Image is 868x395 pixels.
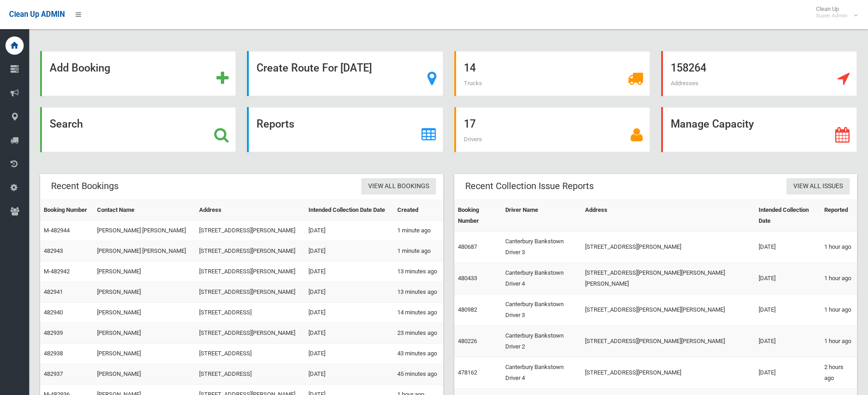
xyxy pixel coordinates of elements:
[661,107,857,152] a: Manage Capacity
[195,262,305,282] td: [STREET_ADDRESS][PERSON_NAME]
[821,200,857,231] th: Reported
[44,370,63,377] a: 482937
[195,323,305,344] td: [STREET_ADDRESS][PERSON_NAME]
[305,200,394,221] th: Intended Collection Date Date
[257,62,372,74] strong: Create Route For [DATE]
[247,107,443,152] a: Reports
[305,323,394,344] td: [DATE]
[195,282,305,303] td: [STREET_ADDRESS][PERSON_NAME]
[464,62,476,74] strong: 14
[581,200,755,231] th: Address
[44,268,70,275] a: M-482942
[93,344,195,364] td: [PERSON_NAME]
[821,231,857,263] td: 1 hour ago
[464,80,482,87] span: Trucks
[755,357,821,389] td: [DATE]
[93,241,195,262] td: [PERSON_NAME] [PERSON_NAME]
[671,62,706,74] strong: 158264
[40,200,93,221] th: Booking Number
[394,344,443,364] td: 43 minutes ago
[44,350,63,357] a: 482938
[195,221,305,241] td: [STREET_ADDRESS][PERSON_NAME]
[502,357,581,389] td: Canterbury Bankstown Driver 4
[9,10,65,19] span: Clean Up ADMIN
[305,344,394,364] td: [DATE]
[305,364,394,385] td: [DATE]
[454,51,650,96] a: 14 Trucks
[671,118,754,130] strong: Manage Capacity
[40,177,129,195] header: Recent Bookings
[44,227,70,234] a: M-482944
[464,118,476,130] strong: 17
[394,364,443,385] td: 45 minutes ago
[458,243,477,250] a: 480687
[464,136,482,143] span: Drivers
[502,231,581,263] td: Canterbury Bankstown Driver 3
[93,364,195,385] td: [PERSON_NAME]
[93,200,195,221] th: Contact Name
[305,241,394,262] td: [DATE]
[812,5,857,19] span: Clean Up
[195,344,305,364] td: [STREET_ADDRESS]
[394,323,443,344] td: 23 minutes ago
[458,369,477,376] a: 478162
[816,12,847,19] small: Super Admin
[502,200,581,231] th: Driver Name
[755,263,821,294] td: [DATE]
[195,364,305,385] td: [STREET_ADDRESS]
[93,262,195,282] td: [PERSON_NAME]
[394,282,443,303] td: 13 minutes ago
[394,303,443,323] td: 14 minutes ago
[454,177,605,195] header: Recent Collection Issue Reports
[40,51,236,96] a: Add Booking
[502,263,581,294] td: Canterbury Bankstown Driver 4
[361,178,436,195] a: View All Bookings
[671,80,699,87] span: Addresses
[247,51,443,96] a: Create Route For [DATE]
[195,303,305,323] td: [STREET_ADDRESS]
[305,303,394,323] td: [DATE]
[93,303,195,323] td: [PERSON_NAME]
[305,221,394,241] td: [DATE]
[50,62,110,74] strong: Add Booking
[502,326,581,357] td: Canterbury Bankstown Driver 2
[305,282,394,303] td: [DATE]
[44,288,63,295] a: 482941
[305,262,394,282] td: [DATE]
[195,241,305,262] td: [STREET_ADDRESS][PERSON_NAME]
[755,294,821,326] td: [DATE]
[458,306,477,313] a: 480982
[44,309,63,316] a: 482940
[755,231,821,263] td: [DATE]
[458,275,477,282] a: 480433
[581,326,755,357] td: [STREET_ADDRESS][PERSON_NAME][PERSON_NAME]
[458,338,477,344] a: 480226
[394,262,443,282] td: 13 minutes ago
[755,200,821,231] th: Intended Collection Date
[502,294,581,326] td: Canterbury Bankstown Driver 3
[44,247,63,254] a: 482943
[394,221,443,241] td: 1 minute ago
[394,200,443,221] th: Created
[93,221,195,241] td: [PERSON_NAME] [PERSON_NAME]
[821,263,857,294] td: 1 hour ago
[755,326,821,357] td: [DATE]
[93,282,195,303] td: [PERSON_NAME]
[44,329,63,336] a: 482939
[581,231,755,263] td: [STREET_ADDRESS][PERSON_NAME]
[581,357,755,389] td: [STREET_ADDRESS][PERSON_NAME]
[786,178,850,195] a: View All Issues
[581,263,755,294] td: [STREET_ADDRESS][PERSON_NAME][PERSON_NAME][PERSON_NAME]
[50,118,83,130] strong: Search
[195,200,305,221] th: Address
[40,107,236,152] a: Search
[454,107,650,152] a: 17 Drivers
[394,241,443,262] td: 1 minute ago
[821,326,857,357] td: 1 hour ago
[454,200,502,231] th: Booking Number
[821,357,857,389] td: 2 hours ago
[581,294,755,326] td: [STREET_ADDRESS][PERSON_NAME][PERSON_NAME]
[257,118,294,130] strong: Reports
[821,294,857,326] td: 1 hour ago
[661,51,857,96] a: 158264 Addresses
